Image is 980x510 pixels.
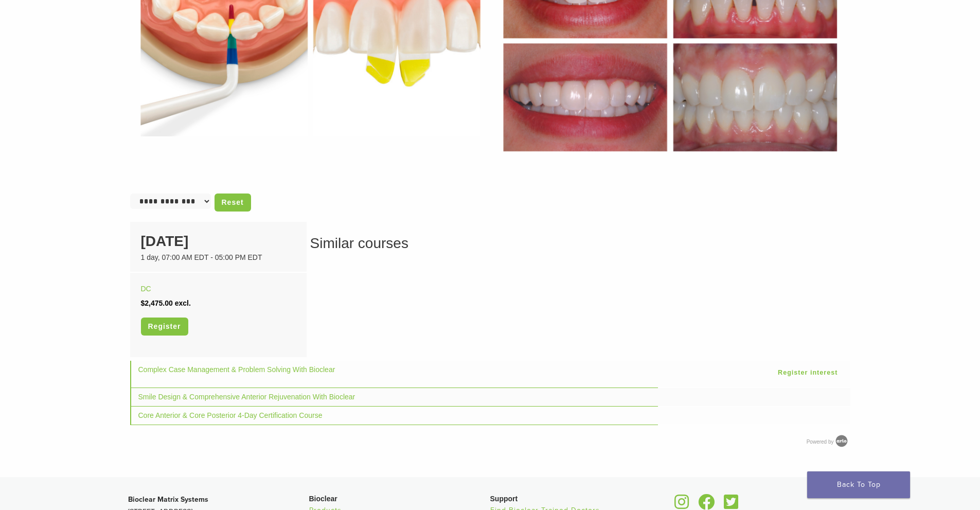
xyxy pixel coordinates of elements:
a: Core Anterior & Core Posterior 4-Day Certification Course [138,411,323,419]
span: Bioclear [309,495,337,503]
strong: Bioclear Matrix Systems [128,495,208,504]
a: Back To Top [807,471,910,498]
img: Arlo training & Event Software [834,433,849,449]
h3: Similar courses [130,233,850,254]
span: $2,475.00 [141,299,173,307]
div: [DATE] [141,231,296,252]
a: Register interest [773,364,843,380]
a: Register [141,318,188,336]
a: Smile Design & Comprehensive Anterior Rejuvenation With Bioclear [138,393,355,401]
a: Complex Case Management & Problem Solving With Bioclear [138,365,335,374]
a: Powered by [807,439,850,445]
span: excl. [175,299,191,307]
div: 1 day, 07:00 AM EDT - 05:00 PM EDT [141,252,296,263]
a: DC [141,285,151,293]
a: Reset [215,194,251,212]
span: Support [490,495,518,503]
